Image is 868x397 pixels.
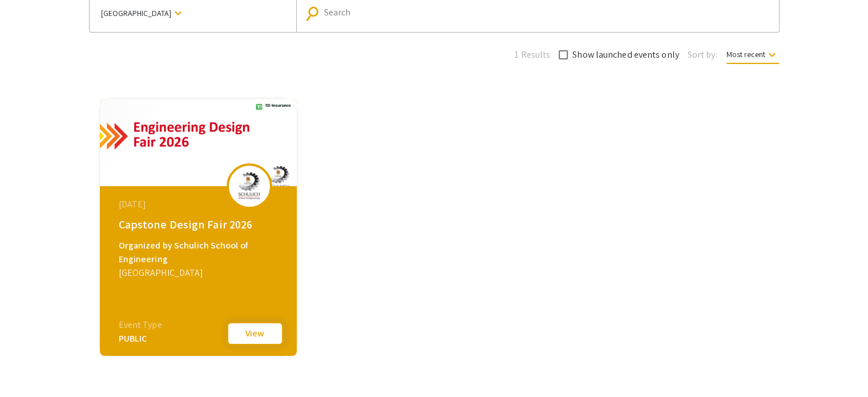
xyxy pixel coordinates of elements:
mat-icon: Search [307,3,324,23]
iframe: Chat [9,346,49,388]
mat-icon: keyboard_arrow_down [171,6,185,20]
div: Event Type [119,318,162,332]
img: capstone-design-fair-2026_eventCoverPhoto_7a46c7__thumb.png [100,99,297,186]
div: PUBLIC [119,332,162,346]
span: Show launched events only [572,48,679,62]
div: Capstone Design Fair 2026 [119,216,281,233]
img: capstone-design-fair-2026_eventLogo_c13983_.png [232,171,267,200]
span: [GEOGRAPHIC_DATA] [101,3,171,23]
div: [DATE] [119,198,281,211]
button: Most recent [717,44,788,65]
span: Sort by: [688,48,717,62]
div: Organized by Schulich School of Engineering [119,239,281,266]
span: Most recent [726,49,779,64]
button: View [227,322,284,346]
div: [GEOGRAPHIC_DATA] [119,266,281,280]
span: 1 Results [515,48,550,62]
mat-icon: keyboard_arrow_down [765,48,779,62]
